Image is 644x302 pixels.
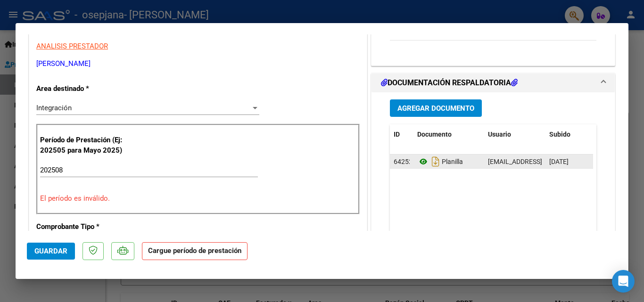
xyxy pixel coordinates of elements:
datatable-header-cell: Usuario [484,124,545,145]
datatable-header-cell: Subido [545,124,593,145]
mat-expansion-panel-header: DOCUMENTACIÓN RESPALDATORIA [372,73,615,92]
button: Guardar [27,243,75,260]
p: Area destinado * [36,83,133,94]
datatable-header-cell: Documento [413,124,484,145]
div: DOCUMENTACIÓN RESPALDATORIA [372,92,615,288]
span: Subido [549,131,570,138]
span: Documento [417,131,452,138]
h1: DOCUMENTACIÓN RESPALDATORIA [381,77,518,89]
p: El período es inválido. [40,193,356,204]
span: Guardar [34,247,67,255]
p: [PERSON_NAME] [36,58,360,69]
span: Integración [36,104,72,112]
button: Agregar Documento [390,99,482,117]
p: Período de Prestación (Ej: 202505 para Mayo 2025) [40,135,135,156]
datatable-header-cell: ID [390,124,413,145]
span: Usuario [488,131,511,138]
i: Descargar documento [429,154,442,169]
span: Agregar Documento [397,104,474,113]
strong: Cargue período de prestación [142,242,248,261]
span: Planilla [417,158,463,165]
div: Open Intercom Messenger [612,270,635,293]
span: ID [394,131,400,138]
p: Comprobante Tipo * [36,221,133,232]
span: [DATE] [549,158,569,165]
span: ANALISIS PRESTADOR [36,42,108,50]
span: 64252 [394,158,413,165]
datatable-header-cell: Acción [593,124,640,145]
